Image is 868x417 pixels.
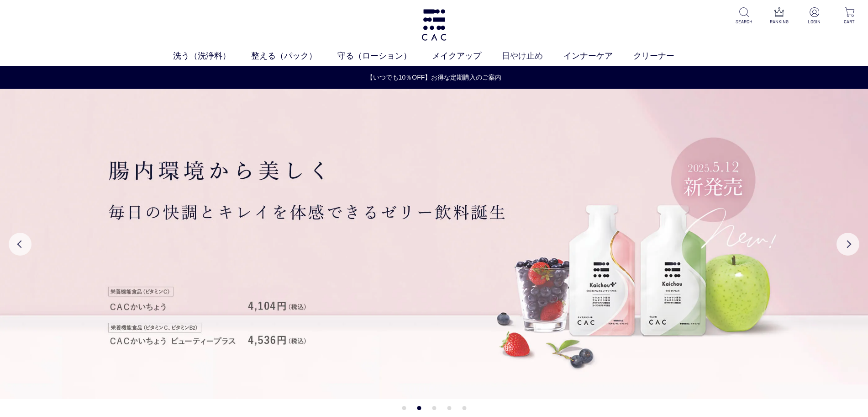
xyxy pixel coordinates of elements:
[420,9,448,41] img: logo
[836,233,859,256] button: Next
[432,406,436,410] button: 3 of 5
[251,50,337,62] a: 整える（パック）
[803,7,826,25] a: LOGIN
[337,50,432,62] a: 守る（ローション）
[432,50,502,62] a: メイクアップ
[9,233,32,256] button: Previous
[733,7,755,25] a: SEARCH
[502,50,563,62] a: 日やけ止め
[402,406,406,410] button: 1 of 5
[838,7,861,25] a: CART
[733,18,755,25] p: SEARCH
[173,50,251,62] a: 洗う（洗浄料）
[447,406,451,410] button: 4 of 5
[462,406,466,410] button: 5 of 5
[768,18,790,25] p: RANKING
[838,18,861,25] p: CART
[633,50,695,62] a: クリーナー
[0,73,868,82] a: 【いつでも10％OFF】お得な定期購入のご案内
[768,7,790,25] a: RANKING
[417,406,421,410] button: 2 of 5
[563,50,633,62] a: インナーケア
[803,18,826,25] p: LOGIN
